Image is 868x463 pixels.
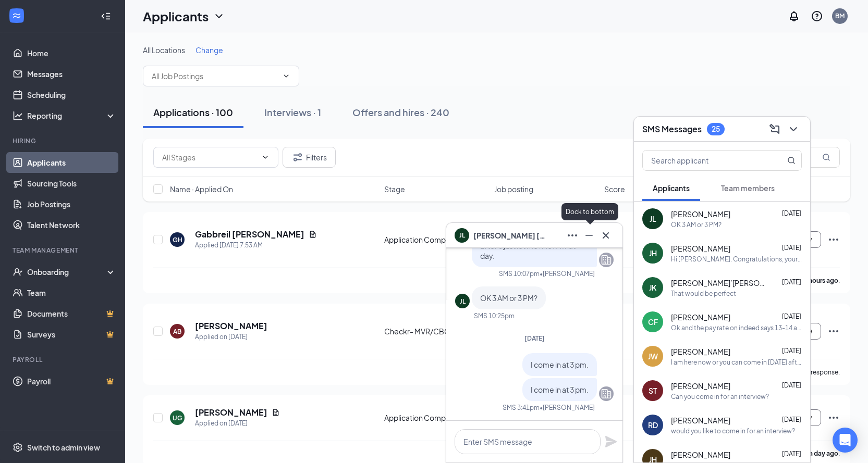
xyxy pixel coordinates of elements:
[272,408,280,417] svg: Document
[27,267,107,277] div: Onboarding
[170,184,233,194] span: Name · Applied On
[152,70,278,82] input: All Job Postings
[27,173,116,194] a: Sourcing Tools
[27,282,116,303] a: Team
[473,230,546,241] span: [PERSON_NAME] [PERSON_NAME]
[648,317,658,327] div: CF
[27,152,116,173] a: Applicants
[721,183,775,193] span: Team members
[561,203,618,220] div: Dock to bottom
[648,351,658,361] div: JW
[531,360,589,369] span: I come in at 3 pm.
[384,184,405,194] span: Stage
[540,403,595,412] span: • [PERSON_NAME]
[27,324,116,345] a: SurveysCrown
[13,355,114,364] div: Payroll
[643,151,766,170] input: Search applicant
[480,293,537,303] span: OK 3 AM or 3 PM?
[671,209,730,219] span: [PERSON_NAME]
[564,227,581,244] button: Ellipses
[600,229,612,242] svg: Cross
[13,110,23,121] svg: Analysis
[835,11,845,20] div: BM
[540,269,595,278] span: • [PERSON_NAME]
[531,385,589,394] span: I come in at 3 pm.
[524,334,545,342] span: [DATE]
[13,267,23,277] svg: UserCheck
[671,346,730,357] span: [PERSON_NAME]
[827,325,840,337] svg: Ellipses
[648,420,658,430] div: RD
[27,64,116,84] a: Messages
[11,10,22,21] svg: WorkstreamLogo
[499,269,540,278] div: SMS 10:07pm
[101,11,111,21] svg: Collapse
[384,326,488,336] div: Checkr- MVR/CBC Run
[583,229,595,242] svg: Minimize
[503,403,540,412] div: SMS 3:41pm
[162,152,257,163] input: All Stages
[782,347,801,355] span: [DATE]
[833,428,858,453] div: Open Intercom Messenger
[649,385,657,396] div: ST
[282,72,290,80] svg: ChevronDown
[782,209,801,217] span: [DATE]
[650,214,656,224] div: JL
[785,121,802,137] button: ChevronDown
[460,297,466,306] div: JL
[195,418,280,429] div: Applied on [DATE]
[671,278,765,288] span: [PERSON_NAME]’[PERSON_NAME]
[671,312,730,322] span: [PERSON_NAME]
[822,153,830,161] svg: MagnifyingGlass
[787,156,796,165] svg: MagnifyingGlass
[13,246,114,255] div: Team Management
[671,392,769,401] div: Can you come in for an interview?
[27,215,116,235] a: Talent Network
[642,123,702,135] h3: SMS Messages
[384,412,488,423] div: Application Completion
[597,227,614,244] button: Cross
[653,183,690,193] span: Applicants
[782,278,801,286] span: [DATE]
[13,442,23,453] svg: Settings
[27,442,100,453] div: Switch to admin view
[600,254,613,266] svg: Company
[566,229,579,242] svg: Ellipses
[27,84,116,105] a: Scheduling
[605,435,617,448] svg: Plane
[352,106,449,119] div: Offers and hires · 240
[782,450,801,458] span: [DATE]
[474,311,515,320] div: SMS 10:25pm
[195,332,267,342] div: Applied on [DATE]
[671,289,736,298] div: That would be perfect
[173,327,181,336] div: AB
[581,227,597,244] button: Minimize
[782,381,801,389] span: [DATE]
[671,427,795,435] div: would you like to come in for an interview?
[804,277,838,284] b: 8 hours ago
[604,184,625,194] span: Score
[283,147,336,168] button: Filter Filters
[27,371,116,392] a: PayrollCrown
[27,43,116,64] a: Home
[213,10,225,22] svg: ChevronDown
[782,312,801,320] span: [DATE]
[671,220,722,229] div: OK 3 AM or 3 PM?
[671,255,802,264] div: Hi [PERSON_NAME]. Congratulations, your meeting with Papa [PERSON_NAME]'s for Delivery Driver at ...
[671,243,730,254] span: [PERSON_NAME]
[195,45,223,55] span: Change
[27,194,116,215] a: Job Postings
[173,414,182,422] div: UG
[671,449,730,460] span: [PERSON_NAME]
[264,106,321,119] div: Interviews · 1
[787,123,800,135] svg: ChevronDown
[143,7,209,25] h1: Applicants
[827,411,840,424] svg: Ellipses
[261,153,270,161] svg: ChevronDown
[671,358,802,367] div: I am here now or you can come in [DATE] after 4
[309,230,317,239] svg: Document
[766,121,783,137] button: ComposeMessage
[671,323,802,332] div: Ok and the pay rate on indeed says 13-14 an hour is that correct
[384,234,488,245] div: Application Completion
